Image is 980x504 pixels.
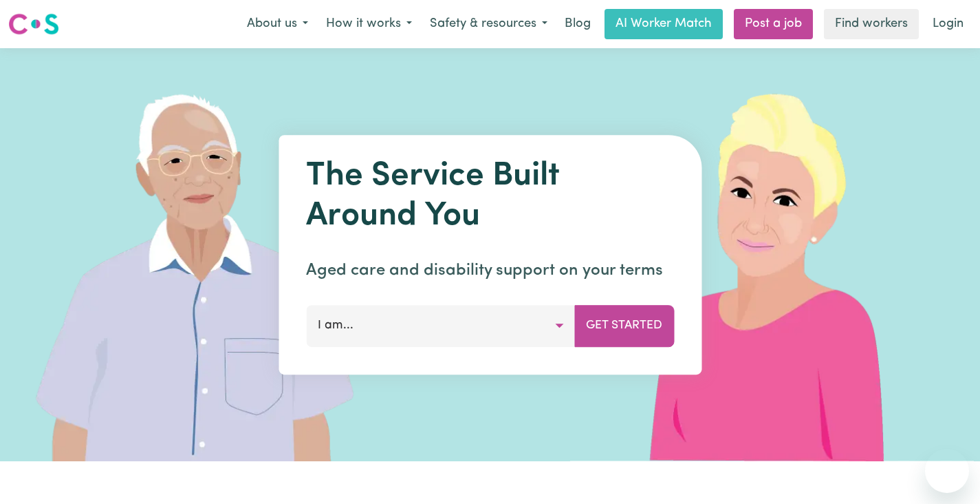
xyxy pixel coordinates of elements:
button: Get Started [574,305,674,346]
p: Aged care and disability support on your terms [306,258,674,283]
a: Post a job [734,9,813,39]
h1: The Service Built Around You [306,157,674,236]
button: About us [238,10,317,39]
a: AI Worker Match [605,9,723,39]
a: Login [924,9,972,39]
a: Find workers [824,9,919,39]
img: Careseekers logo [8,12,59,36]
button: I am... [306,305,575,346]
iframe: Button to launch messaging window [925,449,969,493]
button: How it works [317,10,421,39]
button: Safety & resources [421,10,556,39]
a: Blog [556,9,599,39]
a: Careseekers logo [8,8,59,40]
